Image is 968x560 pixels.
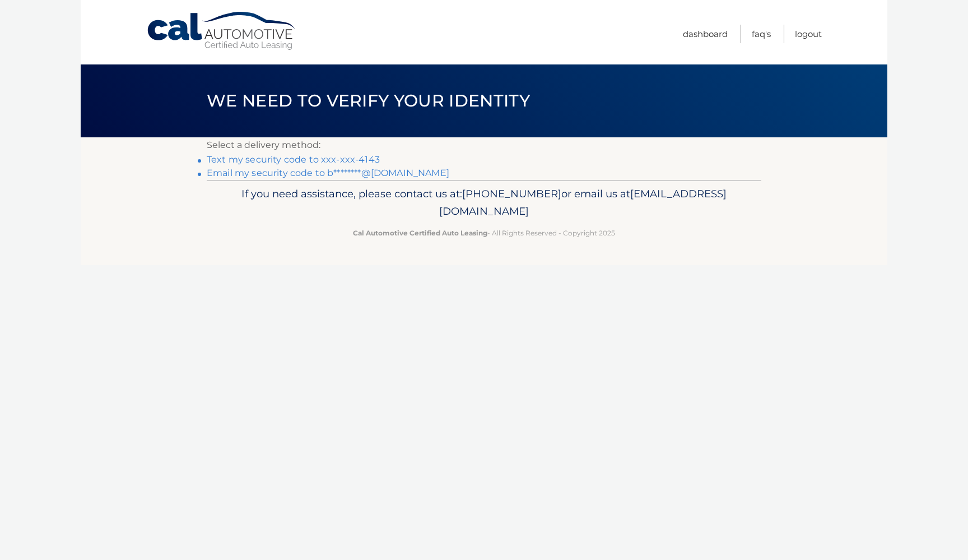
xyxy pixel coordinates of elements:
[207,137,761,153] p: Select a delivery method:
[214,185,754,221] p: If you need assistance, please contact us at: or email us at
[752,25,771,43] a: FAQ's
[207,154,380,165] a: Text my security code to xxx-xxx-4143
[207,90,530,111] span: We need to verify your identity
[207,168,449,178] a: Email my security code to b********@[DOMAIN_NAME]
[214,227,754,239] p: - All Rights Reserved - Copyright 2025
[795,25,822,43] a: Logout
[353,229,487,237] strong: Cal Automotive Certified Auto Leasing
[462,187,561,200] span: [PHONE_NUMBER]
[146,11,297,51] a: Cal Automotive
[683,25,728,43] a: Dashboard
